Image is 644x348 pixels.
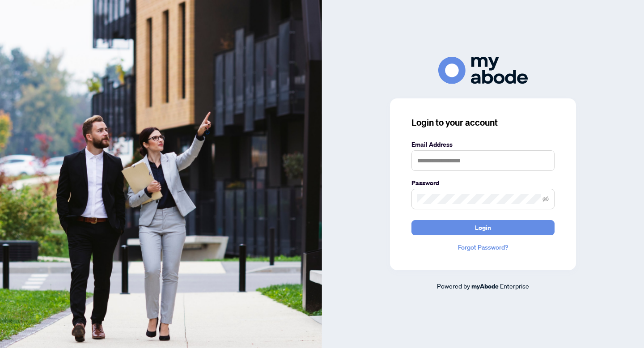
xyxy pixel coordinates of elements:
[411,220,555,235] button: Login
[500,282,529,290] span: Enterprise
[471,281,499,291] a: myAbode
[411,116,555,129] h3: Login to your account
[437,282,470,290] span: Powered by
[438,57,528,84] img: ma-logo
[411,178,555,188] label: Password
[411,140,555,149] label: Email Address
[411,242,555,252] a: Forgot Password?
[542,196,549,202] span: eye-invisible
[475,221,491,235] span: Login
